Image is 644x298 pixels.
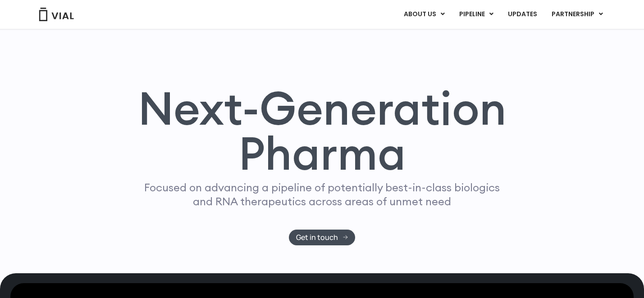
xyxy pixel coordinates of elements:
a: PARTNERSHIPMenu Toggle [544,7,610,22]
span: Get in touch [296,234,338,241]
a: PIPELINEMenu Toggle [452,7,500,22]
p: Focused on advancing a pipeline of potentially best-in-class biologics and RNA therapeutics acros... [141,181,504,208]
a: ABOUT USMenu Toggle [397,7,452,22]
img: Vial Logo [38,8,74,21]
h1: Next-Generation Pharma [127,86,517,176]
a: Get in touch [289,230,355,245]
a: UPDATES [501,7,544,22]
